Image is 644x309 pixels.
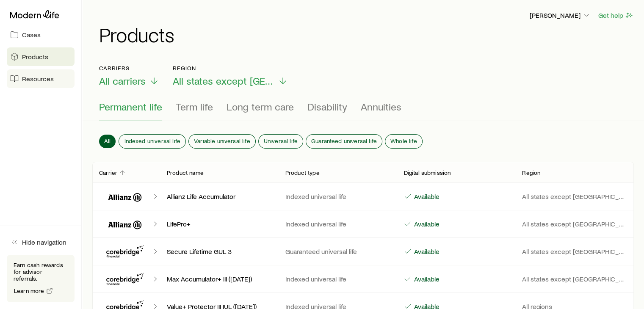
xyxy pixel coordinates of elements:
[7,47,75,66] a: Products
[167,275,272,283] p: Max Accumulator+ III ([DATE])
[176,101,213,113] span: Term life
[14,262,68,282] p: Earn cash rewards for advisor referrals.
[99,65,159,87] button: CarriersAll carriers
[412,220,439,228] p: Available
[522,192,627,201] p: All states except [GEOGRAPHIC_DATA]
[194,138,250,144] span: Variable universal life
[99,24,634,44] h1: Products
[173,65,288,87] button: RegionAll states except [GEOGRAPHIC_DATA]
[7,255,75,302] div: Earn cash rewards for advisor referrals.Learn more
[522,247,627,256] p: All states except [GEOGRAPHIC_DATA]
[104,138,111,144] span: All
[22,52,48,61] span: Products
[99,65,159,72] p: Carriers
[99,169,117,176] p: Carrier
[598,11,634,20] button: Get help
[404,169,451,176] p: Digital submission
[285,275,390,283] p: Indexed universal life
[167,169,204,176] p: Product name
[311,138,377,144] span: Guaranteed universal life
[385,135,422,148] button: Whole life
[285,247,390,256] p: Guaranteed universal life
[264,138,298,144] span: Universal life
[189,135,255,148] button: Variable universal life
[119,135,185,148] button: Indexed universal life
[167,220,272,228] p: LifePro+
[22,30,41,39] span: Cases
[306,135,382,148] button: Guaranteed universal life
[124,138,180,144] span: Indexed universal life
[259,135,303,148] button: Universal life
[361,101,401,113] span: Annuities
[412,192,439,201] p: Available
[99,101,627,121] div: Product types
[7,25,75,44] a: Cases
[7,69,75,88] a: Resources
[522,220,627,228] p: All states except [GEOGRAPHIC_DATA]
[173,65,288,72] p: Region
[99,101,162,113] span: Permanent life
[167,192,272,201] p: Allianz Life Accumulator
[522,169,540,176] p: Region
[307,101,347,113] span: Disability
[22,74,54,83] span: Resources
[522,275,627,283] p: All states except [GEOGRAPHIC_DATA]
[99,75,146,87] span: All carriers
[285,169,320,176] p: Product type
[412,247,439,256] p: Available
[530,11,591,19] p: [PERSON_NAME]
[99,135,116,148] button: All
[167,247,272,256] p: Secure Lifetime GUL 3
[173,75,274,87] span: All states except [GEOGRAPHIC_DATA]
[7,233,75,251] button: Hide navigation
[529,11,591,21] button: [PERSON_NAME]
[285,220,390,228] p: Indexed universal life
[14,288,44,294] span: Learn more
[285,192,390,201] p: Indexed universal life
[227,101,294,113] span: Long term care
[412,275,439,283] p: Available
[390,138,417,144] span: Whole life
[22,238,66,246] span: Hide navigation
